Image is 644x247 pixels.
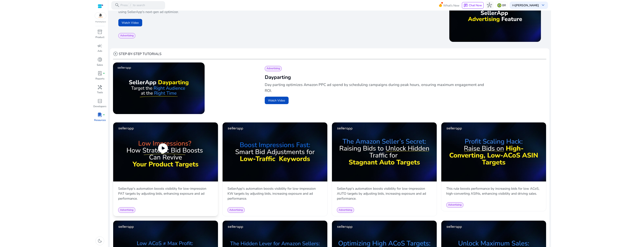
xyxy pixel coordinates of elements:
[443,2,459,9] span: What's New
[487,3,492,8] span: hub
[502,2,506,9] p: BR
[113,51,118,56] span: play_circle
[93,56,107,70] a: donut_smallSales
[265,74,540,81] h2: Dayparting
[485,1,494,10] button: hub
[93,84,107,98] a: handymanTools
[512,4,539,7] p: Hi
[113,51,161,56] div: STEP-BY-STEP TUTORIALS
[497,3,501,7] img: br.svg
[120,3,145,8] p: Press to search
[265,97,289,104] button: Watch Video
[339,208,352,212] span: Advertising
[95,36,104,39] p: Product
[95,13,106,19] img: amazon.svg
[93,98,107,112] a: code_blocksDevelopers
[97,91,103,95] p: Tools
[265,82,485,94] p: Day parting optimizes Amazon PPC ad spend by scheduling campaigns during peak hours, ensuring max...
[446,186,541,196] p: This rule boosts performance by increasing bids for low ACoS, high-converting ASINs, enhancing vi...
[97,29,102,34] span: inventory_2
[113,122,218,181] img: sddefault.jpg
[97,71,102,76] span: lab_profile
[97,99,102,104] span: code_blocks
[118,186,213,201] p: SellerApp's automation boosts visibility for low-impression PAT targets by adjusting bids, enhanc...
[115,3,120,8] span: search
[95,77,104,81] p: Reports
[97,63,103,67] p: Sales
[515,3,539,7] b: [PERSON_NAME]
[157,143,169,154] span: play_circle
[441,122,546,181] img: sddefault.jpg
[93,70,107,84] a: lab_profilefiber_manual_recordReports
[93,112,107,125] a: book_4fiber_manual_recordResources
[97,57,102,62] span: donut_small
[332,122,437,181] img: sddefault.jpg
[462,2,483,9] button: chatChat Now
[448,203,462,207] span: Advertising
[95,20,106,23] p: Marketplace
[93,105,106,109] p: Developers
[541,3,546,8] span: keyboard_arrow_down
[120,208,133,212] span: Advertising
[229,208,243,212] span: Advertising
[94,118,106,122] p: Resources
[93,29,107,42] a: inventory_2Product
[98,49,102,53] p: Ads
[469,3,482,7] span: Chat Now
[97,238,102,243] span: dark_mode
[113,62,205,114] img: maxresdefault.jpg
[97,85,102,90] span: handyman
[118,19,142,26] button: Watch Video
[103,73,105,74] span: fiber_manual_record
[267,67,280,70] span: Advertising
[120,34,134,37] span: Advertising
[337,186,432,201] p: SellerApp's automation boosts visibility for low-impression AUTO targets by adjusting bids, incre...
[103,114,105,116] span: fiber_manual_record
[93,42,107,56] a: campaignAds
[97,43,102,48] span: campaign
[128,3,132,8] span: /
[223,122,327,181] img: sddefault.jpg
[464,3,468,8] span: chat
[228,186,322,201] p: SellerApp's automation boosts visibility for low-impression KW targets by adjusting bids, increas...
[97,112,102,117] span: book_4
